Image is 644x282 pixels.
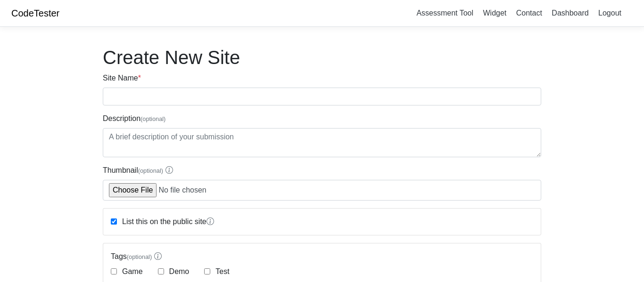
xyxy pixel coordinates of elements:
a: Assessment Tool [413,5,477,21]
span: (optional) [127,253,152,260]
a: CodeTester [11,8,59,18]
a: Widget [479,5,510,21]
span: (optional) [140,115,165,122]
label: Game [120,266,143,277]
a: Contact [512,5,546,21]
a: Dashboard [548,5,592,21]
label: Thumbnail [103,165,173,176]
label: Tags [111,251,533,262]
label: Site Name [103,73,141,84]
label: Demo [167,266,190,277]
a: Logout [594,5,625,21]
span: (optional) [138,167,163,174]
label: List this on the public site [120,216,214,227]
label: Test [214,266,229,277]
h1: Create New Site [103,46,541,69]
label: Description [103,113,165,124]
